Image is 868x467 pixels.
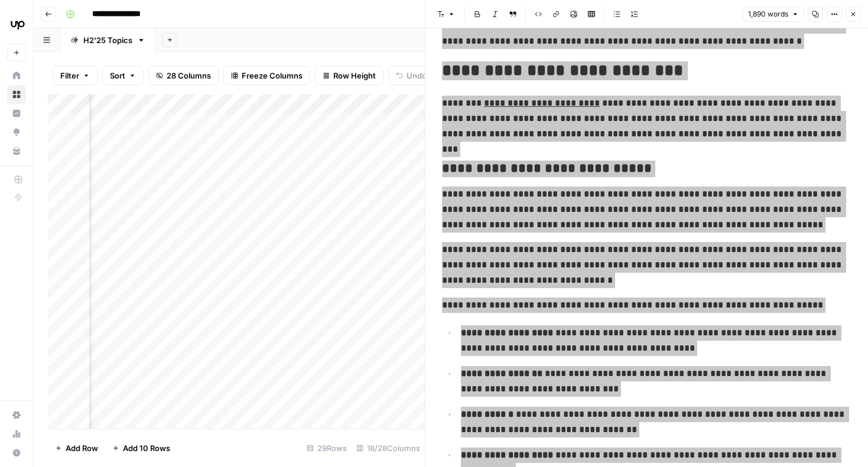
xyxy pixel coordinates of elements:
button: Sort [102,66,144,85]
a: Your Data [7,142,26,161]
a: Browse [7,85,26,104]
a: Insights [7,104,26,123]
button: Add Row [48,439,105,458]
button: Add 10 Rows [105,439,177,458]
a: Settings [7,406,26,424]
span: Sort [110,70,125,81]
button: Freeze Columns [223,66,310,85]
button: 1,890 words [743,6,804,22]
span: 28 Columns [167,70,211,81]
span: Freeze Columns [242,70,303,81]
span: Row Height [333,70,376,81]
span: Filter [60,70,79,81]
button: Help + Support [7,443,26,462]
span: 1,890 words [748,9,788,19]
div: 29 Rows [302,439,352,458]
button: Undo [388,66,434,85]
img: Upwork Logo [7,14,28,35]
button: Filter [53,66,97,85]
a: Opportunities [7,123,26,142]
span: Undo [407,70,427,81]
div: H2'25 Topics [83,34,132,46]
a: Usage [7,424,26,443]
span: Add Row [66,442,98,454]
div: 18/28 Columns [352,439,425,458]
button: Workspace: Upwork [7,9,26,39]
a: H2'25 Topics [60,28,155,52]
button: 28 Columns [148,66,219,85]
button: Row Height [315,66,383,85]
a: Home [7,66,26,85]
span: Add 10 Rows [123,442,170,454]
